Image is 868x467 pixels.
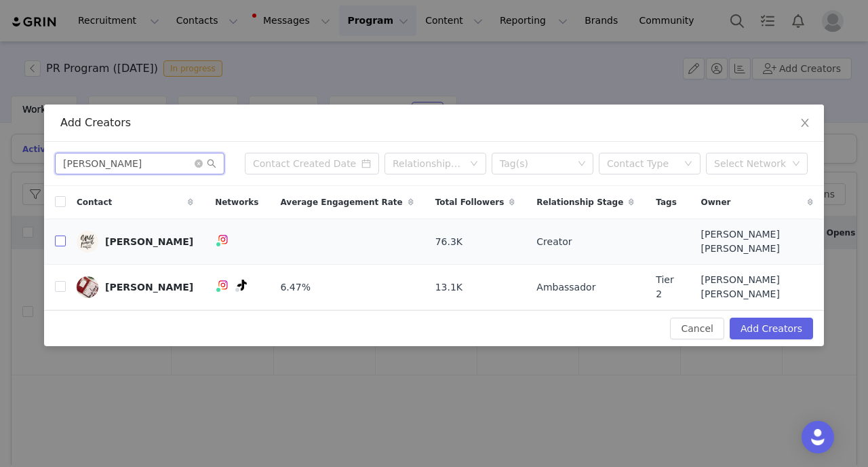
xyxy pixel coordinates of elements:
span: Relationship Stage [536,196,623,208]
div: Open Intercom Messenger [802,421,834,453]
div: Relationship Stage [393,157,463,170]
button: Add Creators [730,318,813,339]
span: Tier 2 [656,273,679,301]
span: Average Engagement Rate [280,196,402,208]
span: 13.1K [435,280,462,295]
a: [PERSON_NAME] [77,276,193,298]
span: Owner [701,196,731,208]
i: icon: down [684,160,692,169]
span: Creator [536,235,572,249]
i: icon: close-circle [195,160,203,168]
img: instagram.svg [218,280,229,291]
button: Close [786,105,824,143]
i: icon: close [800,117,810,128]
i: icon: search [207,159,216,168]
a: [PERSON_NAME] [77,231,193,253]
img: instagram.svg [218,234,229,245]
i: icon: down [792,160,800,169]
span: Tags [656,196,676,208]
img: 72be4926-8579-4091-9212-0975991d21c1.jpg [77,276,98,298]
span: [PERSON_NAME] [PERSON_NAME] [701,227,813,256]
div: [PERSON_NAME] [105,236,193,247]
i: icon: down [578,160,586,169]
span: Networks [215,196,258,208]
span: Ambassador [536,280,595,295]
div: Select Network [714,157,787,170]
span: Contact [77,196,112,208]
img: 95c97144-4ff9-4b6e-840a-5347d683074b.jpg [77,231,98,253]
span: 76.3K [435,235,462,249]
input: Search... [55,153,224,174]
div: Add Creators [60,115,808,130]
i: icon: calendar [361,159,371,168]
input: Contact Created Date [245,153,379,174]
span: 6.47% [280,280,310,295]
div: Tag(s) [500,157,573,170]
div: Contact Type [607,157,677,170]
span: [PERSON_NAME] [PERSON_NAME] [701,273,813,301]
button: Cancel [670,318,724,339]
div: [PERSON_NAME] [105,282,193,293]
i: icon: down [470,160,478,169]
span: Total Followers [435,196,505,208]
